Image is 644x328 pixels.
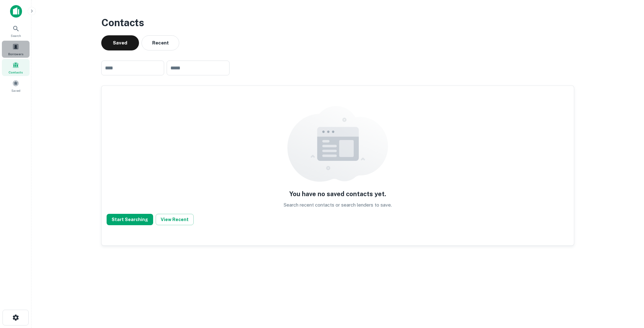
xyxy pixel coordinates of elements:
[613,278,644,308] iframe: Chat Widget
[2,41,30,58] a: Borrowers
[2,22,30,39] a: Search
[8,51,23,56] span: Borrowers
[8,70,23,75] span: Contacts
[289,189,386,199] h5: You have no saved contacts yet.
[11,88,20,93] span: Saved
[11,33,21,38] span: Search
[2,59,30,76] a: Contacts
[142,35,179,50] button: Recent
[156,214,194,225] button: View Recent
[101,15,574,30] h3: Contacts
[287,106,388,182] img: empty content
[10,5,22,18] img: capitalize-icon.png
[2,77,30,94] a: Saved
[284,201,392,209] p: Search recent contacts or search lenders to save.
[101,35,139,50] button: Saved
[107,214,153,225] button: Start Searching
